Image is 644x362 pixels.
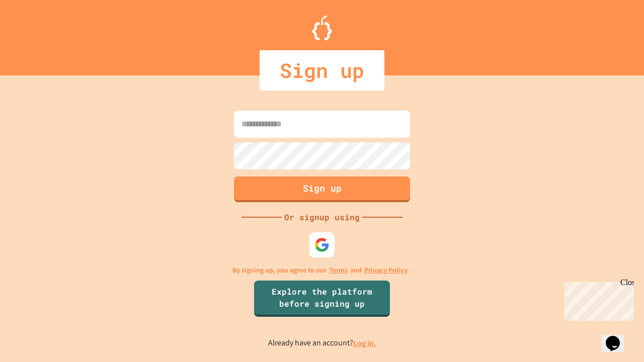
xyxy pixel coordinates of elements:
[232,265,412,276] p: By signing up, you agree to our and .
[314,237,330,252] img: google-icon.svg
[364,265,408,276] a: Privacy Policy
[602,322,634,352] iframe: chat widget
[560,278,634,321] iframe: chat widget
[353,338,376,348] a: Log in.
[312,15,332,40] img: Logo.svg
[234,176,410,202] button: Sign up
[254,281,390,317] a: Explore the platform before signing up
[268,337,376,349] p: Already have an account?
[282,211,362,223] div: Or signup using
[260,50,384,90] div: Sign up
[329,265,348,276] a: Terms
[4,4,69,64] div: Chat with us now!Close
